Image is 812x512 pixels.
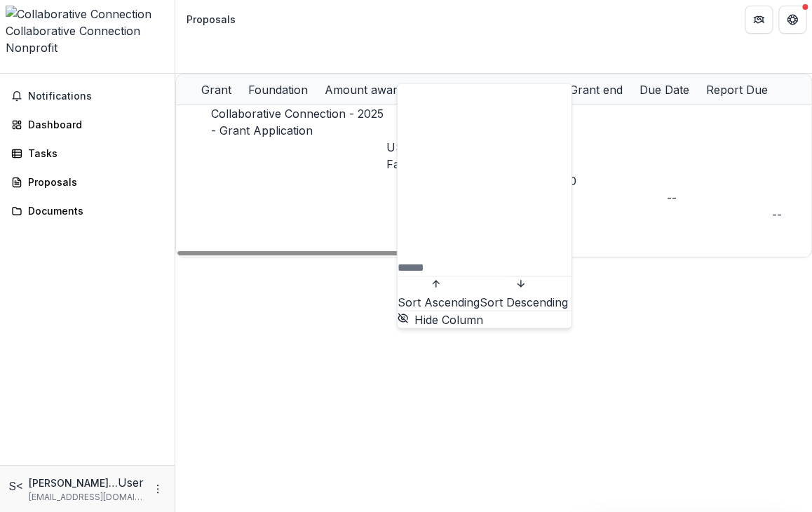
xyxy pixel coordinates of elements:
div: Grant [193,74,240,105]
div: Dashboard [28,117,158,132]
span: Sort Descending [480,295,568,309]
div: Grant end [561,74,631,105]
div: Report Due [698,74,776,105]
div: Due Date [631,74,698,105]
div: Report Due [698,81,776,98]
div: Amount awarded [316,74,425,105]
div: Collaborative Connection [6,22,169,39]
div: Documents [28,203,158,218]
img: Collaborative Connection [6,6,169,22]
div: Status [425,81,475,98]
a: Dashboard [6,113,169,136]
div: Status [425,74,475,105]
div: Due Date [631,81,698,98]
div: Grant [193,81,240,98]
div: Amount awarded [316,81,425,98]
a: Collaborative Connection - 2025 - Grant Application [211,107,384,137]
button: Sort Descending [480,276,568,310]
div: Sara Brown <sebrown@winnebagocountywi.gov> [8,478,23,494]
div: Grant end [561,81,631,98]
button: Sort Ascending [398,276,480,310]
div: Foundation [240,74,316,105]
div: Proposals [28,175,158,189]
span: Notifications [28,90,163,102]
div: Tasks [28,146,158,161]
a: Documents [6,199,169,222]
div: -- [667,189,772,206]
p: [PERSON_NAME] <[EMAIL_ADDRESS][DOMAIN_NAME]> [29,476,118,490]
nav: breadcrumb [181,9,241,29]
span: Sort Ascending [398,295,480,309]
p: US Venture/[PERSON_NAME] Family Foundation [386,139,562,173]
a: Proposals [6,170,169,194]
div: Grant start [475,81,550,98]
div: Grant start [475,74,561,105]
button: Notifications [6,85,169,107]
div: $0 [562,173,667,189]
a: Tasks [6,142,169,165]
p: [EMAIL_ADDRESS][DOMAIN_NAME] [29,491,144,504]
span: Nonprofit [6,41,57,55]
button: Get Help [778,6,806,34]
div: Foundation [240,81,316,98]
button: Hide Column [398,311,483,328]
p: User [118,474,144,491]
button: More [149,480,166,497]
div: Proposals [187,12,236,27]
button: Partners [745,6,773,34]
